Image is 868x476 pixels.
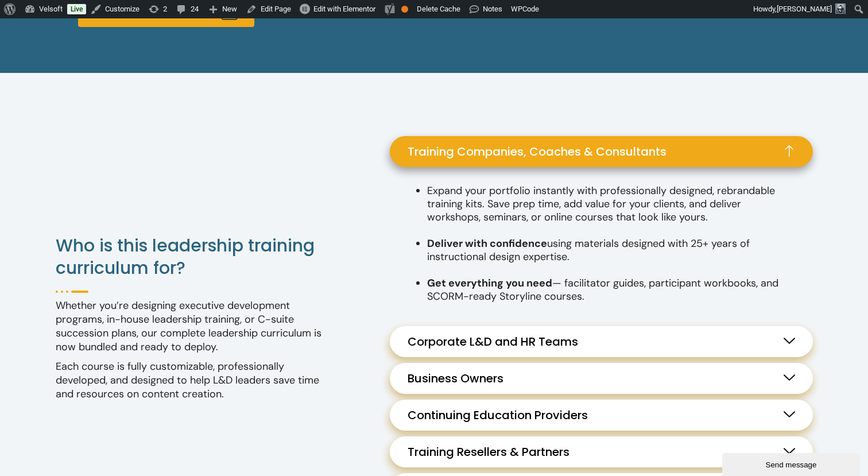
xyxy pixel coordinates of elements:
[777,5,832,13] span: [PERSON_NAME]
[427,184,795,224] p: Expand your portfolio instantly with professionally designed, rebrandable training kits. Save pre...
[390,436,812,467] a: Training Resellers & Partners
[390,136,812,167] a: Training Companies, Coaches & Consultants
[427,276,552,290] strong: Get everything you need
[427,237,795,264] p: using materials designed with 25+ years of instructional design expertise.
[390,400,812,431] a: Continuing Education Providers
[408,371,509,385] span: Business Owners
[390,326,812,357] a: Corporate L&D and HR Teams
[427,237,547,250] strong: Deliver with confidence
[401,6,408,13] div: OK
[408,335,584,349] span: Corporate L&D and HR Teams
[56,234,328,279] h2: Who is this leadership training curriculum for?
[56,299,328,354] p: Whether you’re designing executive development programs, in-house leadership training, or C-suite...
[408,445,575,459] span: Training Resellers & Partners
[408,408,594,422] span: Continuing Education Providers
[67,4,86,14] a: Live
[390,363,812,394] a: Business Owners
[313,5,375,13] span: Edit with Elementor
[722,451,862,476] iframe: chat widget
[408,145,672,158] span: Training Companies, Coaches & Consultants
[427,277,795,303] p: — facilitator guides, participant workbooks, and SCORM-ready Storyline courses.
[56,359,328,401] p: Each course is fully customizable, professionally developed, and designed to help L&D leaders sav...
